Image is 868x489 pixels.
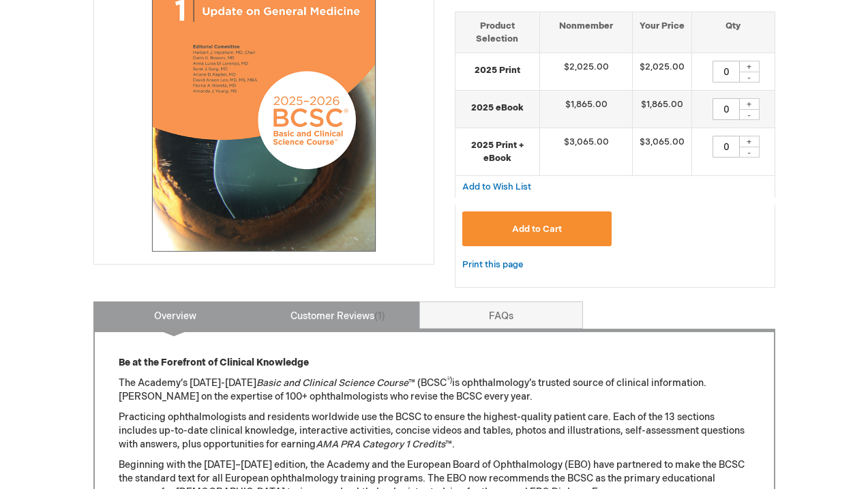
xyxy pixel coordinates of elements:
div: + [739,136,760,147]
th: Product Selection [455,12,540,53]
sup: ®) [447,376,452,385]
a: Print this page [462,256,523,273]
td: $1,865.00 [633,91,692,128]
div: - [739,72,760,83]
td: $2,025.00 [633,53,692,91]
button: Add to Cart [462,211,612,246]
th: Qty [692,12,775,53]
p: Practicing ophthalmologists and residents worldwide use the BCSC to ensure the highest-quality pa... [119,411,750,451]
input: Qty [713,98,740,120]
th: Nonmember [539,12,633,53]
div: - [739,147,760,158]
td: $3,065.00 [539,128,633,176]
div: + [739,98,760,110]
div: - [739,109,760,120]
em: Basic and Clinical Science Course [256,377,408,389]
em: AMA PRA Category 1 Credits [316,439,445,450]
td: $3,065.00 [633,128,692,176]
a: Customer Reviews1 [256,301,420,329]
span: 1 [374,310,385,322]
td: $2,025.00 [539,53,633,91]
p: The Academy’s [DATE]-[DATE] ™ (BCSC is ophthalmology’s trusted source of clinical information. [P... [119,376,750,404]
th: Your Price [633,12,692,53]
strong: 2025 eBook [462,102,533,115]
span: Add to Wish List [462,181,531,192]
a: Add to Wish List [462,181,531,192]
a: FAQs [419,301,583,329]
div: + [739,61,760,72]
strong: 2025 Print [462,64,533,77]
strong: Be at the Forefront of Clinical Knowledge [119,357,309,368]
span: Add to Cart [512,224,562,235]
a: Overview [93,301,257,329]
strong: 2025 Print + eBook [462,139,533,164]
input: Qty [713,136,740,158]
td: $1,865.00 [539,91,633,128]
input: Qty [713,61,740,83]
